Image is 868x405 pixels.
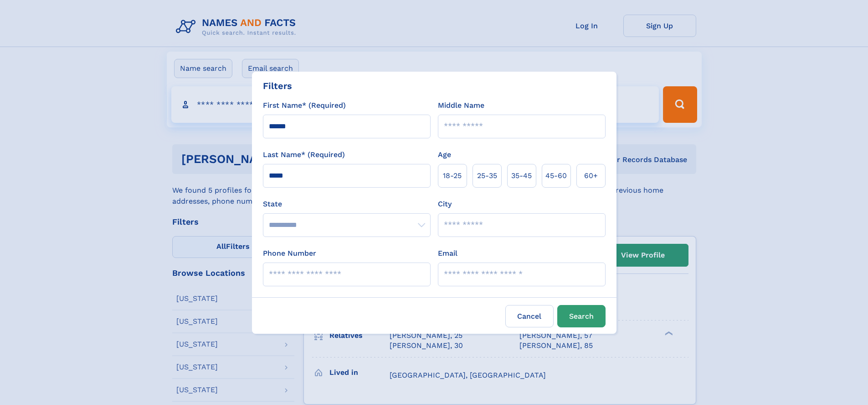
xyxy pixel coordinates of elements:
label: Phone Number [263,248,316,259]
span: 35‑45 [511,170,532,181]
div: Filters [263,79,292,93]
span: 45‑60 [545,170,567,181]
label: First Name* (Required) [263,100,346,111]
label: Age [438,149,451,160]
label: Middle Name [438,100,484,111]
label: State [263,199,431,210]
label: Email [438,248,457,259]
label: City [438,199,452,210]
button: Search [557,305,606,327]
label: Last Name* (Required) [263,149,345,160]
span: 25‑35 [477,170,497,181]
label: Cancel [505,305,554,327]
span: 60+ [584,170,598,181]
span: 18‑25 [443,170,462,181]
